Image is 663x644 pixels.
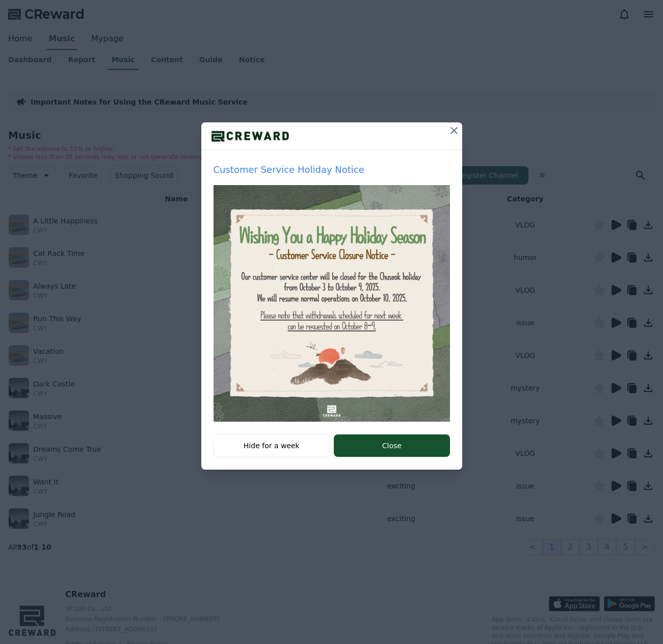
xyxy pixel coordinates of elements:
button: Hide for a week [214,434,330,457]
img: logo [201,128,299,144]
button: Close [334,434,449,457]
a: Customer Service Holiday Notice [214,163,450,422]
img: popup thumbnail [214,185,450,422]
p: Customer Service Holiday Notice [214,163,450,177]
